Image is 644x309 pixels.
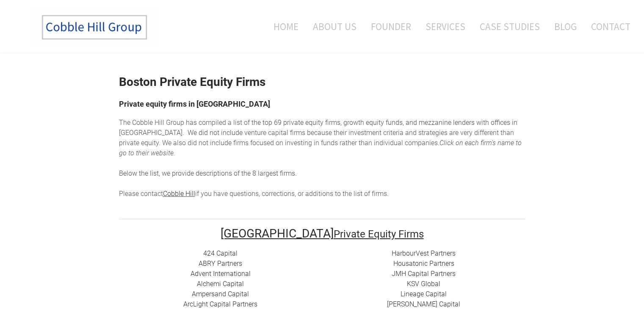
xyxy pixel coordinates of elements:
a: Case Studies [473,9,546,44]
em: Click on each firm's name to go to their website. [119,139,522,157]
a: ​ArcLight Capital Partners [183,300,257,308]
div: he top 69 private equity firms, growth equity funds, and mezzanine lenders with offices in [GEOGR... [119,118,525,199]
a: Advent International [191,270,251,278]
span: The Cobble Hill Group has compiled a list of t [119,119,254,127]
a: 424 Capital [203,249,238,257]
a: HarbourVest Partners [392,249,456,257]
a: Blog [548,9,583,44]
a: Founder [365,9,417,44]
a: ​ABRY Partners [199,259,242,268]
a: Housatonic Partners [393,259,454,268]
a: Lineage Capital [401,290,447,298]
a: ​Ampersand Capital [192,290,249,298]
a: ​KSV Global [407,280,440,288]
a: [PERSON_NAME] Capital [387,300,460,308]
img: The Cobble Hill Group LLC [32,9,159,46]
strong: Boston Private Equity Firms [119,75,265,89]
font: Private Equity Firms [334,228,424,240]
a: Cobble Hill [163,190,195,198]
a: Contact [585,9,630,44]
span: enture capital firms because their investment criteria and strategies are very different than pri... [119,129,514,147]
font: [GEOGRAPHIC_DATA] [221,226,334,240]
a: About Us [307,9,363,44]
a: Services [419,9,472,44]
a: ​JMH Capital Partners [392,270,456,278]
a: Home [261,9,305,44]
span: Please contact if you have questions, corrections, or additions to the list of firms. [119,190,389,198]
a: Alchemi Capital [197,280,244,288]
font: Private equity firms in [GEOGRAPHIC_DATA] [119,99,270,108]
